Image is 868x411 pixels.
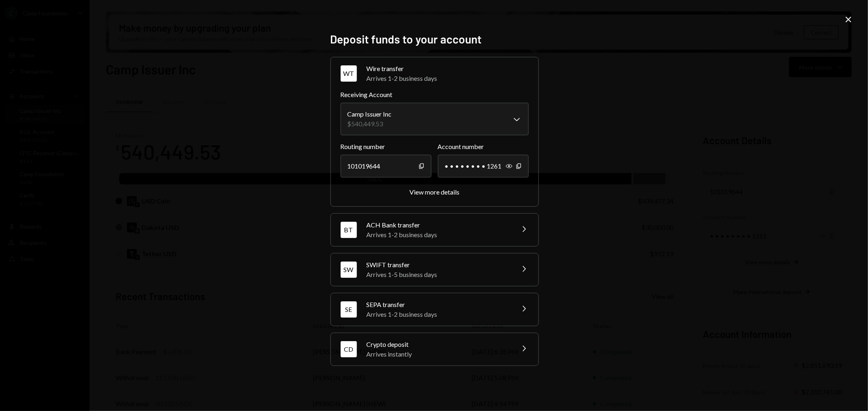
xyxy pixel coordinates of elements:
div: Arrives 1-2 business days [367,309,509,319]
div: SEPA transfer [367,300,509,309]
button: SWSWIFT transferArrives 1-5 business days [331,253,538,286]
div: WTWire transferArrives 1-2 business days [341,90,529,197]
div: CD [341,341,357,357]
div: Arrives 1-2 business days [367,230,509,240]
div: SW [341,262,357,278]
div: Arrives instantly [367,349,509,359]
button: View more details [409,188,459,197]
div: WT [341,65,357,82]
button: WTWire transferArrives 1-2 business days [331,57,538,90]
label: Receiving Account [341,90,529,100]
div: Arrives 1-5 business days [367,270,509,279]
div: View more details [409,188,459,196]
label: Account number [438,142,529,151]
div: 101019644 [341,155,431,177]
label: Routing number [341,142,431,151]
div: Arrives 1-2 business days [367,74,529,83]
div: Crypto deposit [367,340,509,349]
div: Wire transfer [367,64,529,74]
button: CDCrypto depositArrives instantly [331,333,538,366]
div: SE [341,301,357,318]
div: SWIFT transfer [367,260,509,270]
h2: Deposit funds to your account [330,31,538,47]
button: BTACH Bank transferArrives 1-2 business days [331,214,538,246]
button: SESEPA transferArrives 1-2 business days [331,293,538,326]
div: ACH Bank transfer [367,220,509,230]
button: Receiving Account [341,103,529,135]
div: BT [341,222,357,238]
div: • • • • • • • • 1261 [438,155,529,177]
